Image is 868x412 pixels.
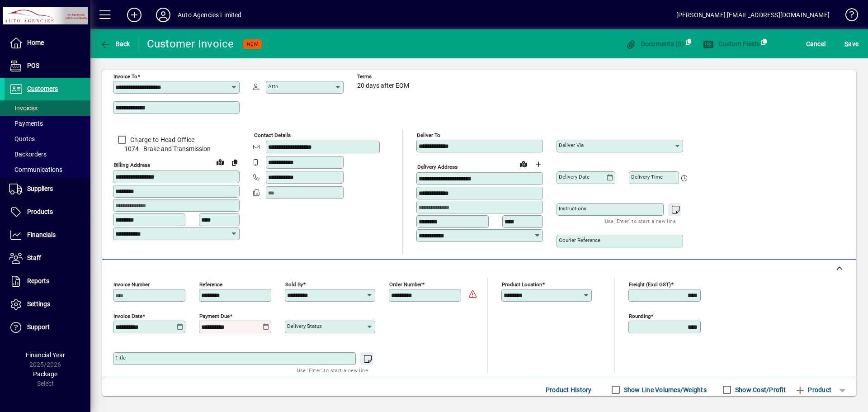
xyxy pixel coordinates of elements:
[33,370,57,378] span: Package
[213,155,227,169] a: View on map
[147,37,234,51] div: Customer Invoice
[806,37,826,51] span: Cancel
[795,383,831,397] span: Product
[790,382,836,398] button: Product
[559,174,590,180] mat-label: Delivery date
[5,162,90,177] a: Communications
[5,178,90,200] a: Suppliers
[357,82,409,90] span: 20 days after EOM
[542,382,595,398] button: Product History
[5,116,90,131] a: Payments
[703,40,760,47] span: Custom Fields
[26,351,65,359] span: Financial Year
[27,300,50,308] span: Settings
[559,237,600,243] mat-label: Courier Reference
[27,85,58,92] span: Customers
[839,2,857,31] a: Knowledge Base
[417,132,440,138] mat-label: Deliver To
[5,224,90,246] a: Financials
[27,231,56,238] span: Financials
[27,277,49,284] span: Reports
[9,151,47,158] span: Backorders
[842,36,861,52] button: Save
[27,185,53,192] span: Suppliers
[178,8,242,22] div: Auto Agencies Limited
[113,313,142,319] mat-label: Invoice date
[701,36,762,52] button: Custom Fields
[5,293,90,316] a: Settings
[623,36,686,52] button: Documents (0)
[5,55,90,77] a: POS
[5,131,90,147] a: Quotes
[631,174,663,180] mat-label: Delivery time
[268,83,278,90] mat-label: Attn
[733,385,786,394] label: Show Cost/Profit
[90,36,140,52] app-page-header-button: Back
[804,36,828,52] button: Cancel
[625,40,684,47] span: Documents (0)
[357,74,411,80] span: Terms
[27,208,53,215] span: Products
[5,201,90,223] a: Products
[531,157,545,171] button: Choose address
[27,39,44,46] span: Home
[98,36,132,52] button: Back
[115,355,126,361] mat-label: Title
[128,135,194,144] label: Charge to Head Office
[5,147,90,162] a: Backorders
[27,323,50,331] span: Support
[27,254,41,261] span: Staff
[5,316,90,339] a: Support
[227,155,242,170] button: Copy to Delivery address
[113,281,150,288] mat-label: Invoice number
[285,281,303,288] mat-label: Sold by
[113,73,137,80] mat-label: Invoice To
[389,281,422,288] mat-label: Order number
[9,135,35,142] span: Quotes
[199,313,230,319] mat-label: Payment due
[622,385,707,394] label: Show Line Volumes/Weights
[120,7,149,23] button: Add
[844,37,859,51] span: ave
[605,216,676,226] mat-hint: Use 'Enter' to start a new line
[247,41,258,47] span: NEW
[502,281,542,288] mat-label: Product location
[113,144,240,154] span: 1074 - Brake and Transmission
[559,142,584,148] mat-label: Deliver via
[5,100,90,116] a: Invoices
[629,281,671,288] mat-label: Freight (excl GST)
[9,120,43,127] span: Payments
[199,281,222,288] mat-label: Reference
[5,270,90,293] a: Reports
[9,104,38,112] span: Invoices
[546,383,592,397] span: Product History
[516,156,531,171] a: View on map
[5,247,90,270] a: Staff
[676,8,830,22] div: [PERSON_NAME] [EMAIL_ADDRESS][DOMAIN_NAME]
[5,32,90,54] a: Home
[629,313,651,319] mat-label: Rounding
[9,166,62,173] span: Communications
[287,323,322,329] mat-label: Delivery status
[559,205,586,212] mat-label: Instructions
[149,7,178,23] button: Profile
[27,62,39,69] span: POS
[100,40,130,47] span: Back
[844,40,848,47] span: S
[297,365,368,375] mat-hint: Use 'Enter' to start a new line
